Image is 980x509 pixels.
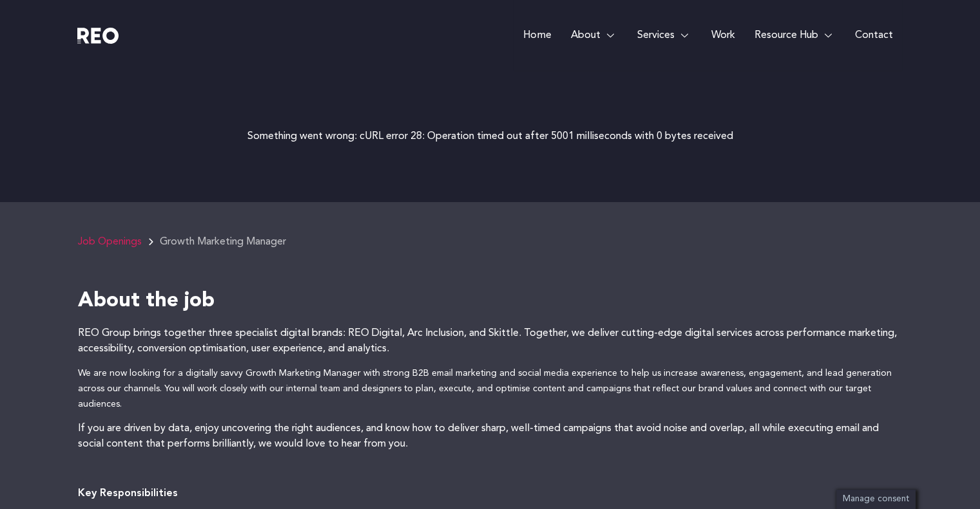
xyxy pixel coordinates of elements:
[78,369,892,409] span: We are now looking for a digitally savvy Growth Marketing Manager with strong B2B email marketing...
[160,237,286,247] span: Growth Marketing Manager
[78,237,142,247] a: Job Openings
[843,495,909,503] span: Manage consent
[78,288,903,315] h4: About the job
[78,421,903,452] p: If you are driven by data, enjoy uncovering the right audiences, and know how to deliver sharp, w...
[78,488,178,499] strong: Key Responsibilities
[78,129,903,144] div: Something went wrong: cURL error 28: Operation timed out after 5001 milliseconds with 0 bytes rec...
[78,326,903,356] p: REO Group brings together three specialist digital brands: REO Digital, Arc Inclusion, and Skittl...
